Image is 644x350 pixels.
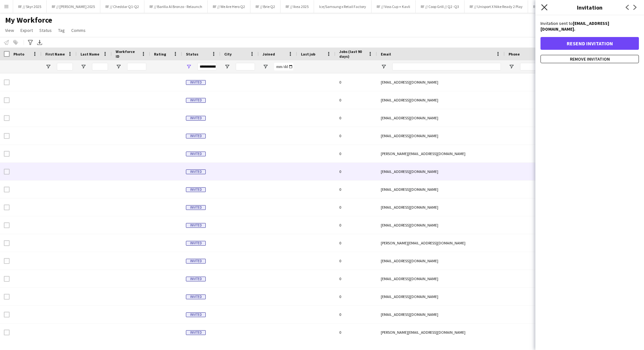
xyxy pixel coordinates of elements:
[377,324,505,341] div: [PERSON_NAME][EMAIL_ADDRESS][DOMAIN_NAME]
[540,55,639,63] button: Remove invitation
[69,26,88,34] a: Comms
[335,306,377,323] div: 0
[13,52,24,56] span: Photo
[186,152,206,156] span: Invited
[4,258,10,264] input: Row Selection is disabled for this row (unchecked)
[381,64,387,70] button: Open Filter Menu
[540,37,639,50] button: Resend invitation
[377,234,505,252] div: [PERSON_NAME][EMAIL_ADDRESS][DOMAIN_NAME]
[57,63,73,71] input: First Name Filter Input
[4,330,10,335] input: Row Selection is disabled for this row (unchecked)
[335,324,377,341] div: 0
[71,27,86,33] span: Comms
[4,187,10,192] input: Row Selection is disabled for this row (unchecked)
[335,73,377,91] div: 0
[274,63,293,71] input: Joined Filter Input
[20,27,33,33] span: Export
[335,216,377,234] div: 0
[335,288,377,305] div: 0
[27,39,34,46] app-action-btn: Advanced filters
[18,26,35,34] a: Export
[377,145,505,162] div: [PERSON_NAME][EMAIL_ADDRESS][DOMAIN_NAME]
[335,109,377,127] div: 0
[339,49,365,59] span: Jobs (last 90 days)
[5,27,14,33] span: View
[377,306,505,323] div: [EMAIL_ADDRESS][DOMAIN_NAME]
[4,115,10,121] input: Row Selection is disabled for this row (unchecked)
[335,234,377,252] div: 0
[186,80,206,85] span: Invited
[377,288,505,305] div: [EMAIL_ADDRESS][DOMAIN_NAME]
[509,52,520,56] span: Phone
[4,133,10,139] input: Row Selection is disabled for this row (unchecked)
[4,240,10,246] input: Row Selection is disabled for this row (unchecked)
[236,63,255,71] input: City Filter Input
[263,64,268,70] button: Open Filter Menu
[4,312,10,317] input: Row Selection is disabled for this row (unchecked)
[335,198,377,216] div: 0
[186,277,206,281] span: Invited
[80,64,86,70] button: Open Filter Menu
[528,0,579,13] button: RF // Q-meieriene Q1-Q2
[154,52,166,56] span: Rating
[4,276,10,282] input: Row Selection is disabled for this row (unchecked)
[4,169,10,175] input: Row Selection is disabled for this row (unchecked)
[4,79,10,85] input: Row Selection is disabled for this row (unchecked)
[186,134,206,138] span: Invited
[4,294,10,300] input: Row Selection is disabled for this row (unchecked)
[540,20,609,32] strong: [EMAIL_ADDRESS][DOMAIN_NAME].
[186,205,206,210] span: Invited
[377,216,505,234] div: [EMAIL_ADDRESS][DOMAIN_NAME]
[186,52,198,56] span: Status
[56,26,67,34] a: Tag
[4,205,10,210] input: Row Selection is disabled for this row (unchecked)
[335,252,377,270] div: 0
[280,0,314,13] button: RF // Ikea 2025
[144,0,208,13] button: RF // Barilla Al Bronzo - Relaunch
[372,0,416,13] button: RF // Voss Cup + Kavli
[36,39,43,46] app-action-btn: Export XLSX
[186,330,206,335] span: Invited
[186,294,206,299] span: Invited
[377,270,505,287] div: [EMAIL_ADDRESS][DOMAIN_NAME]
[186,259,206,264] span: Invited
[540,20,639,32] p: Invitation sent to
[301,52,315,56] span: Last job
[224,52,232,56] span: City
[377,73,505,91] div: [EMAIL_ADDRESS][DOMAIN_NAME]
[377,163,505,180] div: [EMAIL_ADDRESS][DOMAIN_NAME]
[335,145,377,162] div: 0
[39,27,52,33] span: Status
[47,0,100,13] button: RF // [PERSON_NAME] 2025
[186,223,206,228] span: Invited
[224,64,230,70] button: Open Filter Menu
[381,52,391,56] span: Email
[186,116,206,121] span: Invited
[4,222,10,228] input: Row Selection is disabled for this row (unchecked)
[45,52,65,56] span: First Name
[263,52,275,56] span: Joined
[4,151,10,157] input: Row Selection is disabled for this row (unchecked)
[377,198,505,216] div: [EMAIL_ADDRESS][DOMAIN_NAME]
[13,0,47,13] button: RF // Skyr 2025
[127,63,146,71] input: Workforce ID Filter Input
[377,109,505,127] div: [EMAIL_ADDRESS][DOMAIN_NAME]
[37,26,54,34] a: Status
[335,127,377,145] div: 0
[80,52,99,56] span: Last Name
[186,241,206,246] span: Invited
[208,0,250,13] button: RF // We Are Hero Q2
[250,0,280,13] button: RF // Brie Q2
[3,26,17,34] a: View
[116,49,139,59] span: Workforce ID
[58,27,65,33] span: Tag
[392,63,501,71] input: Email Filter Input
[186,64,192,70] button: Open Filter Menu
[377,91,505,109] div: [EMAIL_ADDRESS][DOMAIN_NAME]
[186,312,206,317] span: Invited
[4,97,10,103] input: Row Selection is disabled for this row (unchecked)
[377,181,505,198] div: [EMAIL_ADDRESS][DOMAIN_NAME]
[535,3,644,11] h3: Invitation
[520,63,583,71] input: Phone Filter Input
[314,0,372,13] button: Ice/Samsung x Retail Factory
